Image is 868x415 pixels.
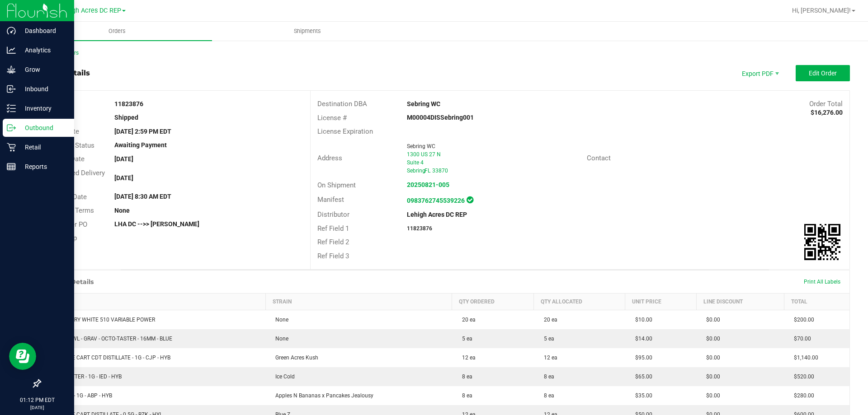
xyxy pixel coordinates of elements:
[702,373,720,380] span: $0.00
[702,392,720,399] span: $0.00
[625,294,697,310] th: Unit Price
[631,336,652,342] span: $14.00
[789,354,818,361] span: $1,140.00
[407,159,424,166] span: Suite 4
[114,207,130,214] strong: None
[696,294,784,310] th: Line Discount
[702,317,720,323] span: $0.00
[7,26,16,35] inline-svg: Dashboard
[317,114,347,122] span: License #
[212,22,402,41] a: Shipments
[702,354,720,361] span: $0.00
[16,64,70,75] p: Grow
[317,196,344,204] span: Manifest
[7,84,16,93] inline-svg: Inbound
[458,317,476,323] span: 20 ea
[41,294,266,310] th: Item
[114,220,199,228] strong: LHA DC -->> [PERSON_NAME]
[7,162,16,171] inline-svg: Reports
[587,154,611,162] span: Contact
[789,373,814,380] span: $520.00
[7,65,16,74] inline-svg: Grow
[16,84,70,94] p: Inbound
[9,343,36,370] iframe: Resource center
[282,27,333,35] span: Shipments
[271,336,288,342] span: None
[317,100,367,108] span: Destination DBA
[16,122,70,133] p: Outbound
[789,392,814,399] span: $280.00
[631,392,652,399] span: $35.00
[631,373,652,380] span: $65.00
[407,100,440,107] strong: Sebring WC
[47,169,105,187] span: Requested Delivery Date
[114,193,171,200] strong: [DATE] 8:30 AM EDT
[809,100,843,108] span: Order Total
[792,7,851,14] span: Hi, [PERSON_NAME]!
[114,114,138,121] strong: Shipped
[809,70,837,77] span: Edit Order
[7,46,16,55] inline-svg: Analytics
[46,317,155,323] span: FT BATTERY WHITE 510 VARIABLE POWER
[16,161,70,172] p: Reports
[407,211,467,218] strong: Lehigh Acres DC REP
[114,174,133,182] strong: [DATE]
[114,155,133,163] strong: [DATE]
[59,7,121,14] span: Lehigh Acres DC REP
[46,354,170,361] span: FT - VAPE CART CDT DISTILLATE - 1G - CJP - HYB
[432,168,448,174] span: 33870
[96,27,138,35] span: Orders
[271,317,288,323] span: None
[811,109,843,116] strong: $16,276.00
[539,336,554,342] span: 5 ea
[16,45,70,56] p: Analytics
[317,210,349,219] span: Distributor
[407,151,441,158] span: 1300 US 27 N
[458,336,472,342] span: 5 ea
[16,142,70,153] p: Retail
[271,392,373,399] span: Apples N Bananas x Pancakes Jealousy
[407,114,474,121] strong: M00004DISSebring001
[271,354,318,361] span: Green Acres Kush
[796,65,850,81] button: Edit Order
[631,317,652,323] span: $10.00
[407,197,465,204] a: 0983762745539226
[631,354,652,361] span: $95.00
[424,168,425,174] span: ,
[4,404,70,411] p: [DATE]
[452,294,534,310] th: Qty Ordered
[407,181,449,188] a: 20250821-005
[539,317,557,323] span: 20 ea
[789,317,814,323] span: $200.00
[317,181,356,189] span: On Shipment
[539,392,554,399] span: 8 ea
[271,373,295,380] span: Ice Cold
[539,373,554,380] span: 8 ea
[539,354,557,361] span: 12 ea
[317,154,342,162] span: Address
[789,336,811,342] span: $70.00
[534,294,625,310] th: Qty Allocated
[114,141,167,149] strong: Awaiting Payment
[114,128,171,135] strong: [DATE] 2:59 PM EDT
[804,224,840,260] qrcode: 11823876
[7,104,16,113] inline-svg: Inventory
[407,143,435,149] span: Sebring WC
[458,354,476,361] span: 12 ea
[46,336,172,342] span: GRV - BOWL - GRAV - OCTO-TASTER - 16MM - BLUE
[425,168,430,174] span: FL
[784,294,849,310] th: Total
[265,294,452,310] th: Strain
[407,168,425,174] span: Sebring
[732,65,787,81] span: Export PDF
[7,143,16,152] inline-svg: Retail
[407,225,432,232] strong: 11823876
[16,103,70,114] p: Inventory
[458,392,472,399] span: 8 ea
[317,127,373,135] span: License Expiration
[317,238,349,246] span: Ref Field 2
[16,25,70,36] p: Dashboard
[46,373,122,380] span: FT - SHATTER - 1G - IED - HYB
